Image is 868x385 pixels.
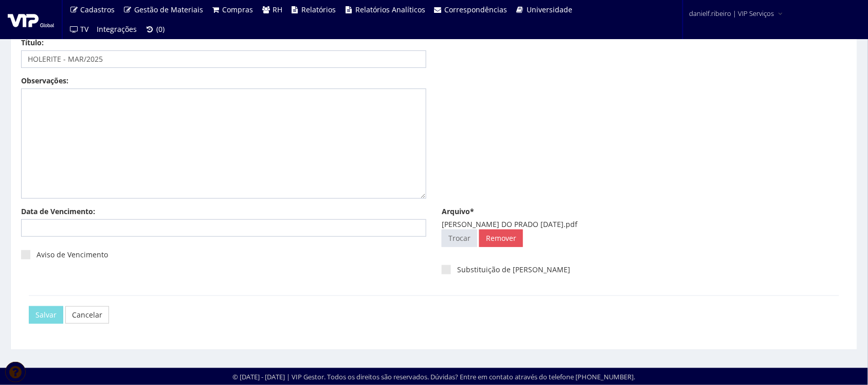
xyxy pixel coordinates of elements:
[479,230,523,247] a: Remover
[233,372,636,382] div: © [DATE] - [DATE] | VIP Gestor. Todos os direitos são reservados. Dúvidas? Entre em contato atrav...
[141,20,169,39] a: (0)
[355,5,425,14] span: Relatórios Analíticos
[81,5,115,14] span: Cadastros
[302,5,336,14] span: Relatórios
[21,206,95,217] label: Data de Vencimento:
[134,5,203,14] span: Gestão de Materiais
[156,24,165,34] span: (0)
[442,206,474,217] label: Arquivo*
[81,24,89,34] span: TV
[21,250,108,260] label: Aviso de Vencimento
[442,219,847,230] div: [PERSON_NAME] DO PRADO [DATE].pdf
[21,38,44,48] label: Título:
[223,5,254,14] span: Compras
[442,265,570,275] label: Substituição de [PERSON_NAME]
[65,306,109,324] a: Cancelar
[93,20,141,39] a: Integrações
[8,12,54,27] img: logo
[690,8,774,19] span: danielf.ribeiro | VIP Serviços
[273,5,282,14] span: RH
[445,5,508,14] span: Correspondências
[65,20,93,39] a: TV
[21,76,68,86] label: Observações:
[527,5,572,14] span: Universidade
[97,24,137,34] span: Integrações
